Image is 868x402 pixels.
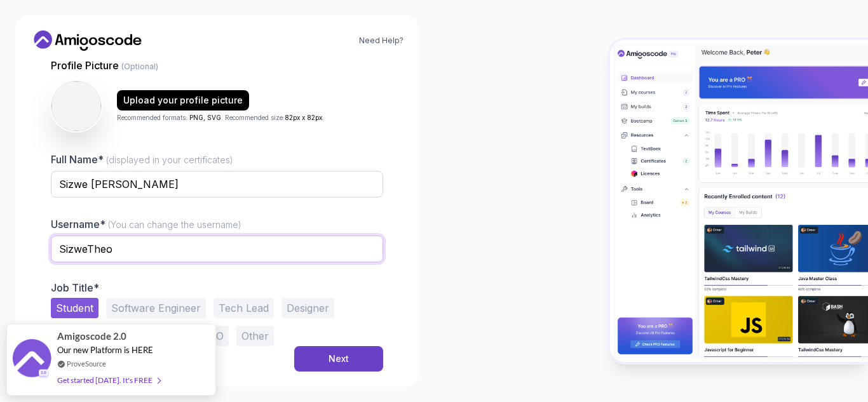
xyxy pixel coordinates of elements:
[329,352,349,365] div: Next
[285,114,322,121] span: 82px x 82px
[51,171,383,198] input: Enter your Full Name
[359,36,403,46] a: Need Help?
[214,298,274,318] button: Tech Lead
[106,154,233,165] span: (displayed in your certificates)
[121,62,158,71] span: (Optional)
[108,219,241,230] span: (You can change the username)
[610,40,868,361] img: Amigoscode Dashboard
[106,298,206,318] button: Software Engineer
[57,329,126,344] span: Amigoscode 2.0
[236,326,274,346] button: Other
[51,81,101,131] img: user profile image
[51,218,241,231] label: Username*
[57,373,160,387] div: Get started [DATE]. It's FREE
[57,345,153,355] span: Our new Platform is HERE
[67,358,106,369] a: ProveSource
[51,281,383,294] p: Job Title*
[31,30,145,51] a: Home link
[51,298,98,318] button: Student
[117,90,249,111] button: Upload your profile picture
[51,236,383,262] input: Enter your Username
[117,113,324,123] p: Recommended formats: . Recommended size: .
[294,346,383,372] button: Next
[123,94,243,107] div: Upload your profile picture
[281,298,334,318] button: Designer
[13,339,51,380] img: provesource social proof notification image
[189,114,221,121] span: PNG, SVG
[51,153,233,166] label: Full Name*
[51,58,383,73] p: Profile Picture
